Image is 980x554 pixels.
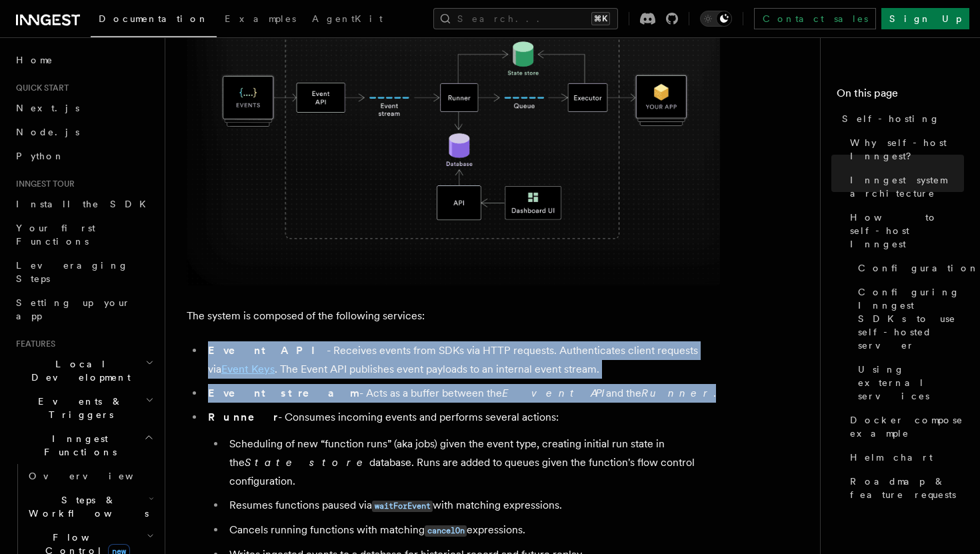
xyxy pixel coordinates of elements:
[700,11,732,27] button: Toggle dark mode
[11,144,157,168] a: Python
[204,384,720,403] li: - Acts as a buffer between the and the .
[11,120,157,144] a: Node.js
[11,48,157,72] a: Home
[225,435,720,491] li: Scheduling of new “function runs” (aka jobs) given the event type, creating initial run state in ...
[23,488,157,525] button: Steps & Workflows
[225,496,720,515] li: Resumes functions paused via with matching expressions.
[845,408,964,445] a: Docker compose example
[23,464,157,488] a: Overview
[29,471,166,481] span: Overview
[754,8,876,29] a: Contact sales
[853,357,964,408] a: Using external services
[850,475,964,501] span: Roadmap & feature requests
[204,341,720,379] li: - Receives events from SDKs via HTTP requests. Authenticates client requests via . The Event API ...
[11,389,157,427] button: Events & Triggers
[842,112,940,125] span: Self-hosting
[208,344,327,357] strong: Event API
[99,13,209,24] span: Documentation
[11,291,157,328] a: Setting up your app
[217,4,304,36] a: Examples
[225,13,296,24] span: Examples
[853,280,964,357] a: Configuring Inngest SDKs to use self-hosted server
[245,456,369,469] em: State store
[225,521,720,540] li: Cancels running functions with matching expressions.
[845,131,964,168] a: Why self-host Inngest?
[502,387,606,399] em: Event API
[11,427,157,464] button: Inngest Functions
[881,8,969,29] a: Sign Up
[845,445,964,469] a: Helm chart
[11,216,157,253] a: Your first Functions
[837,85,964,107] h4: On this page
[11,339,55,349] span: Features
[845,168,964,205] a: Inngest system architecture
[853,256,964,280] a: Configuration
[16,297,131,321] span: Setting up your app
[858,285,964,352] span: Configuring Inngest SDKs to use self-hosted server
[304,4,391,36] a: AgentKit
[11,253,157,291] a: Leveraging Steps
[91,4,217,37] a: Documentation
[850,451,933,464] span: Helm chart
[850,413,964,440] span: Docker compose example
[23,493,149,520] span: Steps & Workflows
[858,261,979,275] span: Configuration
[11,96,157,120] a: Next.js
[16,103,79,113] span: Next.js
[16,127,79,137] span: Node.js
[850,136,964,163] span: Why self-host Inngest?
[208,411,278,423] strong: Runner
[837,107,964,131] a: Self-hosting
[372,499,433,511] a: waitForEvent
[16,223,95,247] span: Your first Functions
[11,395,145,421] span: Events & Triggers
[16,151,65,161] span: Python
[16,53,53,67] span: Home
[11,179,75,189] span: Inngest tour
[425,523,467,536] a: cancelOn
[11,432,144,459] span: Inngest Functions
[641,387,713,399] em: Runner
[845,469,964,507] a: Roadmap & feature requests
[312,13,383,24] span: AgentKit
[16,199,154,209] span: Install the SDK
[11,357,145,384] span: Local Development
[850,173,964,200] span: Inngest system architecture
[591,12,610,25] kbd: ⌘K
[850,211,964,251] span: How to self-host Inngest
[16,260,129,284] span: Leveraging Steps
[11,192,157,216] a: Install the SDK
[187,307,720,325] p: The system is composed of the following services:
[208,387,359,399] strong: Event stream
[11,352,157,389] button: Local Development
[845,205,964,256] a: How to self-host Inngest
[433,8,618,29] button: Search...⌘K
[372,501,433,512] code: waitForEvent
[221,363,275,375] a: Event Keys
[425,525,467,537] code: cancelOn
[858,363,964,403] span: Using external services
[11,83,69,93] span: Quick start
